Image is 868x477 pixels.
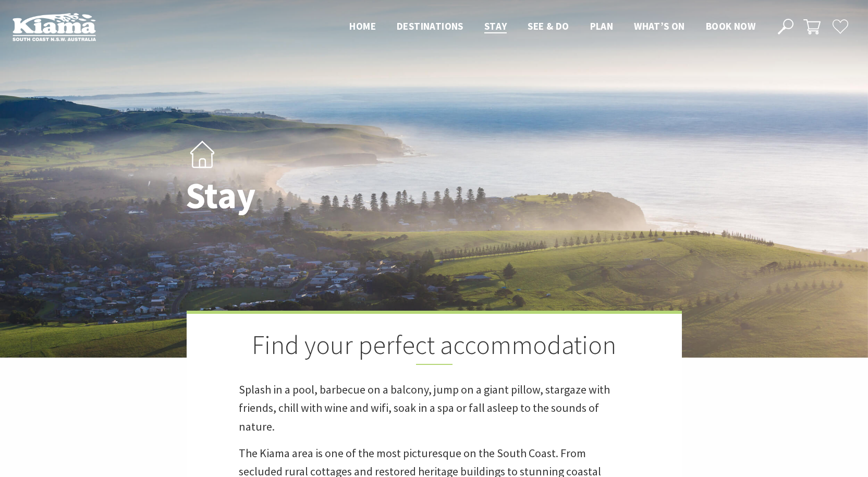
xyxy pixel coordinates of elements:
h2: Find your perfect accommodation [239,329,630,365]
p: Splash in a pool, barbecue on a balcony, jump on a giant pillow, stargaze with friends, chill wit... [239,381,630,436]
span: What’s On [634,20,685,32]
span: Book now [706,20,755,32]
span: Stay [484,20,507,32]
img: Kiama Logo [13,13,96,41]
span: See & Do [528,20,569,32]
h1: Stay [186,176,480,216]
nav: Main Menu [339,18,766,35]
span: Destinations [397,20,463,32]
span: Plan [590,20,614,32]
span: Home [349,20,376,32]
